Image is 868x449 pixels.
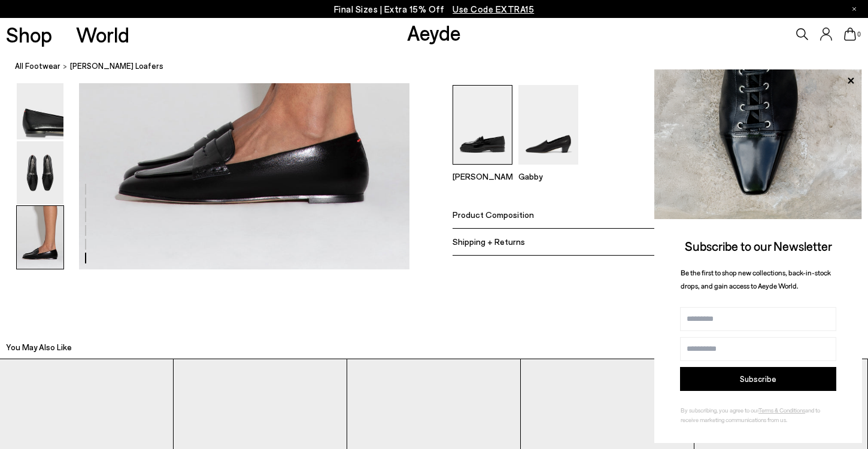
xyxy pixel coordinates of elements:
[680,367,836,391] button: Subscribe
[518,171,578,181] p: Gabby
[654,69,862,219] img: ca3f721fb6ff708a270709c41d776025.jpg
[453,85,512,165] img: Leon Loafers
[856,31,862,38] span: 0
[453,171,512,181] p: [PERSON_NAME]
[758,406,805,414] a: Terms & Conditions
[453,156,512,181] a: Leon Loafers [PERSON_NAME]
[76,24,129,45] a: World
[17,77,63,139] img: Alfie Leather Loafers - Image 4
[681,406,758,414] span: By subscribing, you agree to our
[453,210,534,220] span: Product Composition
[17,141,63,204] img: Alfie Leather Loafers - Image 5
[681,268,831,290] span: Be the first to shop new collections, back-in-stock drops, and gain access to Aeyde World.
[15,60,60,72] a: All Footwear
[407,20,461,45] a: Aeyde
[6,24,52,45] a: Shop
[6,341,72,353] h2: You May Also Like
[70,60,163,72] span: [PERSON_NAME] Loafers
[844,28,856,41] a: 0
[518,85,578,165] img: Gabby Almond-Toe Loafers
[334,2,535,17] p: Final Sizes | Extra 15% Off
[15,50,868,83] nav: breadcrumb
[17,206,63,269] img: Alfie Leather Loafers - Image 6
[453,4,534,14] span: Navigate to /collections/ss25-final-sizes
[685,238,832,253] span: Subscribe to our Newsletter
[453,237,525,247] span: Shipping + Returns
[518,156,578,181] a: Gabby Almond-Toe Loafers Gabby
